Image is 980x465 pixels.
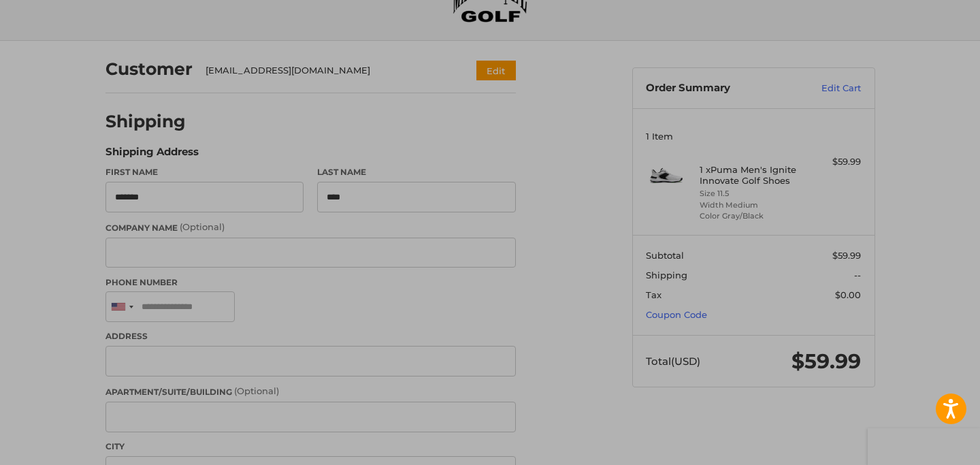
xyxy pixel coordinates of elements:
small: (Optional) [234,385,279,396]
span: $59.99 [832,250,861,261]
label: First Name [105,166,304,178]
div: $59.99 [807,155,861,169]
span: $59.99 [791,349,861,374]
li: Color Gray/Black [700,210,804,222]
span: Total (USD) [646,355,700,368]
legend: Shipping Address [105,144,199,166]
div: [EMAIL_ADDRESS][DOMAIN_NAME] [206,64,450,78]
label: Address [105,330,516,342]
h2: Shipping [105,111,186,132]
span: $0.00 [835,289,861,300]
h2: Customer [105,59,193,80]
label: Company Name [105,221,516,234]
h3: Order Summary [646,82,792,95]
label: City [105,440,516,453]
span: Tax [646,289,661,300]
iframe: Google Customer Reviews [868,428,980,465]
label: Phone Number [105,276,516,289]
small: (Optional) [180,221,225,232]
button: Edit [476,61,516,80]
a: Edit Cart [792,82,861,95]
label: Last Name [317,166,516,178]
div: United States: +1 [106,292,137,321]
h3: 1 Item [646,131,861,142]
a: Coupon Code [646,309,707,320]
span: -- [854,270,861,280]
label: Apartment/Suite/Building [105,385,516,398]
span: Shipping [646,270,687,280]
li: Size 11.5 [700,188,804,199]
span: Subtotal [646,250,684,261]
h4: 1 x Puma Men's Ignite Innovate Golf Shoes [700,164,804,187]
li: Width Medium [700,199,804,211]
